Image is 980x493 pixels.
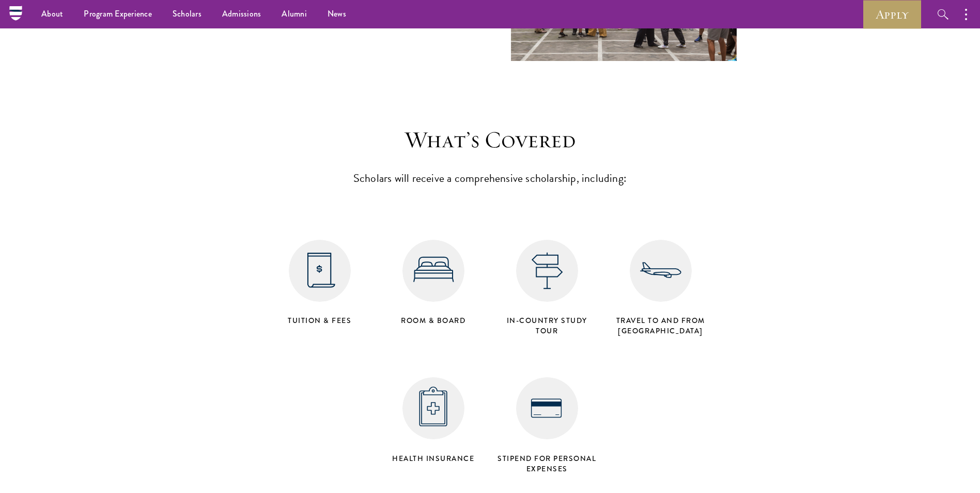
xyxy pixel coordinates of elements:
[382,453,485,464] h4: Health Insurance
[330,169,650,188] p: Scholars will receive a comprehensive scholarship, including:
[268,315,371,326] h4: Tuition & Fees
[495,453,599,474] h4: Stipend for personal expenses
[495,315,599,336] h4: in-country study tour
[330,126,650,155] h3: What’s Covered
[609,315,712,336] h4: Travel to and from [GEOGRAPHIC_DATA]
[382,315,485,326] h4: Room & Board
